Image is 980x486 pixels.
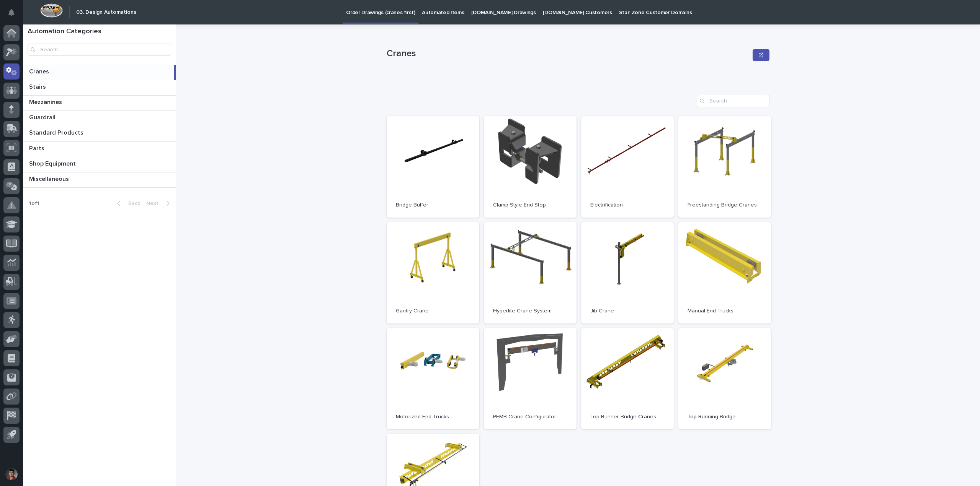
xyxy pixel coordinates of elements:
p: Standard Products [29,128,85,137]
a: CranesCranes [23,65,176,80]
p: Gantry Crane [396,308,470,314]
span: Back [124,201,140,206]
a: Motorized End Trucks [387,328,479,429]
p: Stairs [29,82,47,91]
span: Next [146,201,163,206]
p: Top Runner Bridge Cranes [590,414,665,420]
a: Electrification [581,116,674,218]
a: Standard ProductsStandard Products [23,126,176,141]
a: MiscellaneousMiscellaneous [23,172,176,188]
button: Back [111,200,143,207]
a: MezzaninesMezzanines [23,96,176,111]
p: Bridge Buffer [396,202,470,208]
a: Shop EquipmentShop Equipment [23,157,176,172]
button: Next [143,200,176,207]
img: Workspace Logo [40,3,63,18]
a: PEMB Crane Configurator [484,328,577,429]
p: Top Running Bridge [688,414,762,420]
a: Gantry Crane [387,222,479,323]
a: Freestanding Bridge Cranes [678,116,771,218]
a: Top Runner Bridge Cranes [581,328,674,429]
p: Cranes [29,67,51,75]
p: Mezzanines [29,97,64,106]
a: Top Running Bridge [678,328,771,429]
h1: Automation Categories [28,28,171,36]
div: Notifications [10,9,20,21]
p: Clamp Style End Stop [493,202,567,208]
a: GuardrailGuardrail [23,111,176,126]
p: Manual End Trucks [688,308,762,314]
input: Search [697,95,769,107]
input: Search [28,44,171,56]
p: Electrification [590,202,665,208]
p: Miscellaneous [29,174,70,183]
button: Notifications [3,5,20,21]
p: PEMB Crane Configurator [493,414,567,420]
p: Cranes [387,48,750,59]
p: Hyperlite Crane System [493,308,567,314]
a: StairsStairs [23,80,176,96]
a: Manual End Trucks [678,222,771,323]
p: Shop Equipment [29,159,77,167]
p: Motorized End Trucks [396,414,470,420]
a: PartsParts [23,142,176,157]
a: Hyperlite Crane System [484,222,577,323]
h2: 03. Design Automations [76,9,136,16]
a: Clamp Style End Stop [484,116,577,218]
p: Guardrail [29,112,57,121]
p: Freestanding Bridge Cranes [688,202,762,208]
p: 1 of 1 [23,194,46,213]
button: users-avatar [3,466,20,482]
p: Parts [29,143,46,152]
a: Bridge Buffer [387,116,479,218]
p: Jib Crane [590,308,665,314]
a: Jib Crane [581,222,674,323]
